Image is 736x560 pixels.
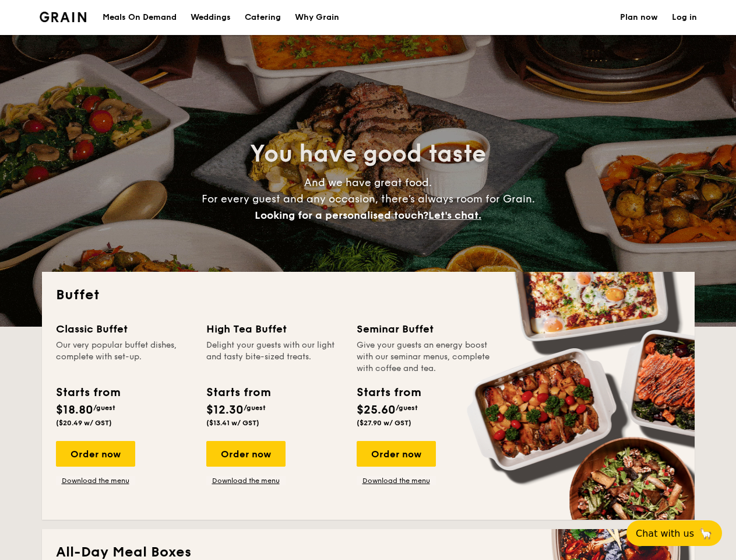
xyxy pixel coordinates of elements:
span: Let's chat. [428,209,481,222]
span: /guest [244,404,266,412]
a: Download the menu [56,476,135,485]
span: $25.60 [357,403,396,417]
span: ($13.41 w/ GST) [206,419,259,427]
div: Starts from [357,384,420,401]
div: Delight your guests with our light and tasty bite-sized treats. [206,339,343,374]
div: Order now [56,441,135,467]
span: $18.80 [56,403,93,417]
div: Starts from [206,384,270,401]
div: Give your guests an energy boost with our seminar menus, complete with coffee and tea. [357,339,493,374]
span: ($27.90 w/ GST) [357,419,411,427]
span: $12.30 [206,403,244,417]
div: Classic Buffet [56,321,192,337]
span: And we have great food. For every guest and any occasion, there’s always room for Grain. [202,176,535,222]
span: Looking for a personalised touch? [255,209,428,222]
div: High Tea Buffet [206,321,343,337]
span: /guest [396,404,418,412]
img: Grain [40,12,87,22]
a: Download the menu [206,476,286,485]
span: 🦙 [699,527,713,540]
div: Starts from [56,384,119,401]
a: Logotype [40,12,87,22]
span: /guest [93,404,115,412]
a: Download the menu [357,476,436,485]
span: You have good taste [250,140,486,168]
h2: Buffet [56,286,681,304]
span: Chat with us [636,528,694,539]
span: ($20.49 w/ GST) [56,419,112,427]
div: Our very popular buffet dishes, complete with set-up. [56,339,192,374]
button: Chat with us🦙 [626,520,722,546]
div: Order now [357,441,436,467]
div: Order now [206,441,286,467]
div: Seminar Buffet [357,321,493,337]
